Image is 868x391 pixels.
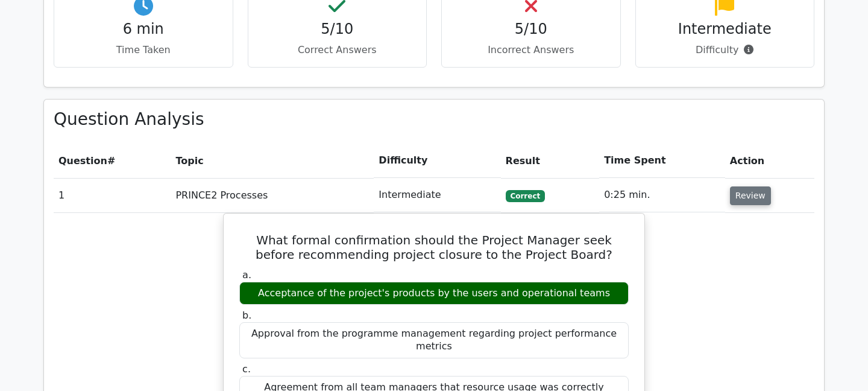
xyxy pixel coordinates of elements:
p: Incorrect Answers [451,43,611,57]
td: PRINCE2 Processes [171,178,374,212]
span: Question [58,155,107,167]
div: Approval from the programme management regarding project performance metrics [239,322,629,358]
h4: 5/10 [258,21,417,38]
div: Acceptance of the project's products by the users and operational teams [239,282,629,305]
p: Correct Answers [258,43,417,57]
th: Result [501,144,600,178]
th: Topic [171,144,374,178]
h5: What formal confirmation should the Project Manager seek before recommending project closure to t... [238,233,630,262]
th: # [54,144,171,178]
span: c. [242,363,251,375]
td: Intermediate [374,178,500,212]
th: Difficulty [374,144,500,178]
th: Action [725,144,814,178]
span: Correct [506,190,545,202]
td: 0:25 min. [599,178,725,212]
h4: 6 min [64,21,223,38]
span: b. [242,310,251,321]
button: Review [730,186,771,205]
p: Time Taken [64,43,223,57]
p: Difficulty [646,43,805,57]
h3: Question Analysis [54,109,814,130]
h4: 5/10 [451,21,611,38]
td: 1 [54,178,171,212]
h4: Intermediate [646,21,805,38]
span: a. [242,269,251,281]
th: Time Spent [599,144,725,178]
